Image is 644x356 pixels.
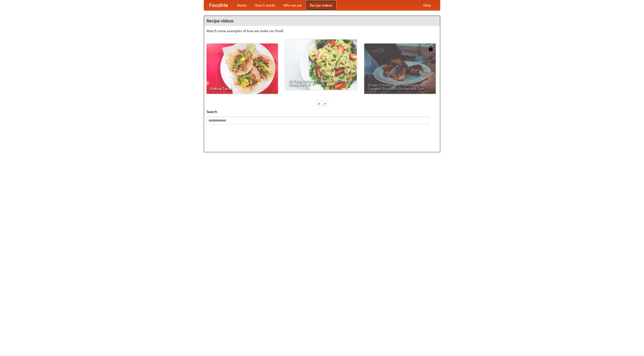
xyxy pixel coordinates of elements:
a: How it works [251,0,279,10]
a: Who we are [279,0,306,10]
div: « [317,100,321,107]
a: Recipe videos [306,0,336,10]
div: » [323,100,327,107]
img: 483408.png [428,46,433,51]
h5: Search [207,109,437,114]
h4: Recipe videos [204,16,440,26]
a: Help [419,0,435,10]
a: Home [233,0,251,10]
a: FoodMe [204,0,233,10]
span: Making Tacos [210,87,274,90]
a: An Easy, Summery Tomato Pasta That's Ready for Fall [285,39,357,90]
span: An Easy, Summery Tomato Pasta That's Ready for Fall [289,79,353,86]
p: Watch some examples of how we make our food! [207,28,437,33]
a: Making Tacos [207,44,278,94]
